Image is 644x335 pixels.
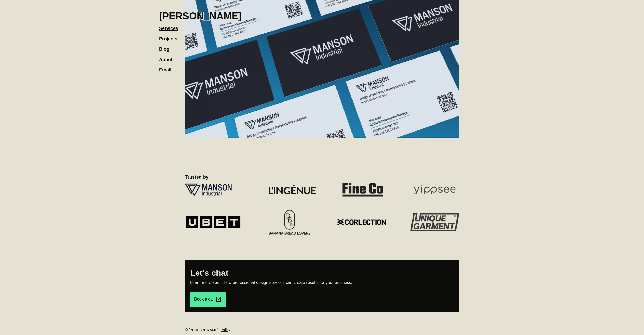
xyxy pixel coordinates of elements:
p: ‍ [185,164,459,169]
a: Projects [159,31,183,41]
a: Policy [221,328,230,332]
a: home [159,5,242,22]
a: Book a call [190,292,226,307]
p: ‍ [185,245,459,250]
div: © [PERSON_NAME] - [185,327,459,332]
div: Book a call [194,296,214,302]
h1: [PERSON_NAME] [159,10,242,22]
p: ‍ [185,237,459,242]
h2: ‍ [185,155,459,161]
a: About [159,52,178,62]
a: Blog [159,41,175,52]
p: ‍ [185,253,459,258]
h2: Let's chat [190,268,454,278]
a: Services [159,21,183,31]
p: Learn more about how professional design services can create results for your business. [190,280,454,285]
h2: ‍ [185,143,459,150]
h2: Trusted by [185,174,459,180]
a: Email [159,62,177,72]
